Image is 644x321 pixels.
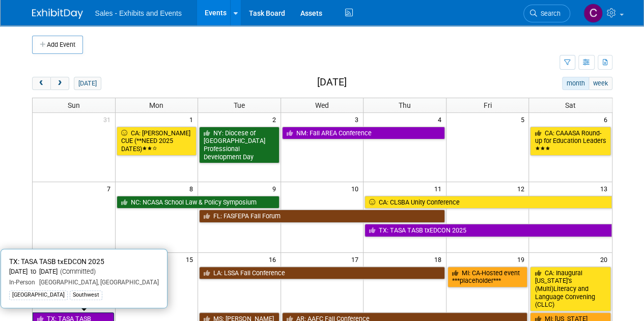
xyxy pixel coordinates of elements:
span: 17 [350,253,363,266]
span: 5 [519,113,528,126]
a: NY: Diocese of [GEOGRAPHIC_DATA] Professional Development Day [199,127,279,164]
a: LA: LSSA Fall Conference [199,267,445,280]
button: prev [32,77,51,90]
span: 2 [271,113,281,126]
a: NC: NCASA School Law & Policy Symposium [117,196,279,209]
button: Add Event [32,36,83,54]
span: 31 [102,113,115,126]
span: 3 [354,113,363,126]
span: 9 [271,182,281,195]
a: CA: Inaugural [US_STATE]’s (Multi)Literacy and Language Convening (CLLC) [530,267,610,312]
span: 4 [437,113,446,126]
a: CA: CAAASA Round-up for Education Leaders [530,127,610,156]
div: [DATE] to [DATE] [9,268,159,276]
span: Wed [315,101,329,109]
a: FL: FASFEPA Fall Forum [199,210,445,223]
span: Sat [565,101,576,109]
span: 11 [433,182,446,195]
span: 15 [185,253,198,266]
span: [GEOGRAPHIC_DATA], [GEOGRAPHIC_DATA] [35,279,159,286]
span: 1 [188,113,198,126]
span: 13 [599,182,612,195]
a: TX: TASA TASB txEDCON 2025 [365,224,611,237]
img: ExhibitDay [32,9,83,19]
a: Search [523,5,570,22]
a: CA: [PERSON_NAME] CUE (**NEED 2025 DATES) [117,127,197,156]
span: In-Person [9,279,35,286]
span: 19 [516,253,528,266]
span: Fri [484,101,492,109]
button: [DATE] [74,77,101,90]
span: 7 [106,182,115,195]
span: Tue [234,101,245,109]
div: [GEOGRAPHIC_DATA] [9,290,68,300]
span: 16 [268,253,281,266]
div: Southwest [70,290,102,300]
span: Sun [68,101,80,109]
a: MI: CA-Hosted event ***placeholder*** [447,267,528,287]
span: Search [537,10,561,17]
img: Christine Lurz [583,4,603,23]
span: Sales - Exhibits and Events [95,9,182,17]
span: Mon [149,101,163,109]
button: month [562,77,589,90]
span: (Committed) [58,268,96,275]
a: CA: CLSBA Unity Conference [365,196,611,209]
span: 18 [433,253,446,266]
span: TX: TASA TASB txEDCON 2025 [9,257,104,266]
button: next [50,77,69,90]
a: NM: Fall AREA Conference [282,127,445,140]
span: 8 [188,182,198,195]
span: Thu [399,101,411,109]
button: week [589,77,612,90]
span: 10 [350,182,363,195]
span: 12 [516,182,528,195]
h2: [DATE] [317,77,346,88]
span: 6 [603,113,612,126]
span: 20 [599,253,612,266]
